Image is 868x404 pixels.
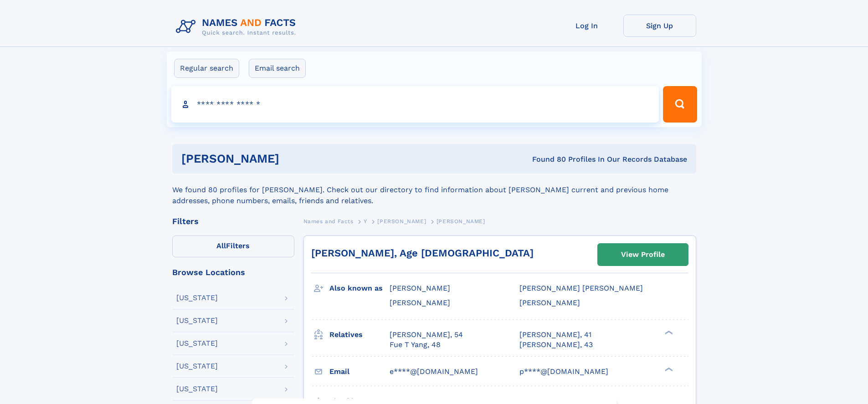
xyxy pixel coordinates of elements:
div: Browse Locations [172,268,294,276]
a: Sign Up [623,15,696,37]
div: [US_STATE] [176,363,218,370]
div: We found 80 profiles for [PERSON_NAME]. Check out our directory to find information about [PERSON... [172,174,696,206]
h3: Email [329,364,390,379]
div: ❯ [663,366,673,372]
a: [PERSON_NAME], Age [DEMOGRAPHIC_DATA] [311,247,534,259]
span: [PERSON_NAME] [390,298,450,307]
span: [PERSON_NAME] [377,218,426,225]
span: [PERSON_NAME] [519,298,580,307]
div: [US_STATE] [176,294,218,302]
span: [PERSON_NAME] [PERSON_NAME] [519,284,643,292]
a: Log In [550,15,623,37]
a: Y [364,215,367,227]
span: Y [364,218,367,225]
a: [PERSON_NAME] [377,215,426,227]
div: View Profile [621,244,665,265]
label: Regular search [174,59,239,78]
img: Logo Names and Facts [172,15,303,39]
a: [PERSON_NAME], 41 [519,330,591,340]
span: [PERSON_NAME] [390,284,450,292]
a: Fue T Yang, 48 [390,340,441,350]
label: Filters [172,235,294,257]
a: [PERSON_NAME], 43 [519,340,593,350]
div: Found 80 Profiles In Our Records Database [406,154,687,164]
div: Filters [172,217,294,225]
h3: Also known as [329,281,390,296]
label: Email search [249,59,306,78]
button: Search Button [663,86,697,123]
a: View Profile [598,244,688,266]
input: search input [171,86,659,123]
div: [US_STATE] [176,340,218,347]
a: [PERSON_NAME], 54 [390,330,463,340]
h1: [PERSON_NAME] [181,153,406,164]
h3: Relatives [329,327,390,343]
span: All [216,241,226,250]
span: [PERSON_NAME] [437,218,485,225]
div: [US_STATE] [176,385,218,393]
a: Names and Facts [303,215,354,227]
div: [US_STATE] [176,317,218,324]
div: ❯ [663,329,673,335]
